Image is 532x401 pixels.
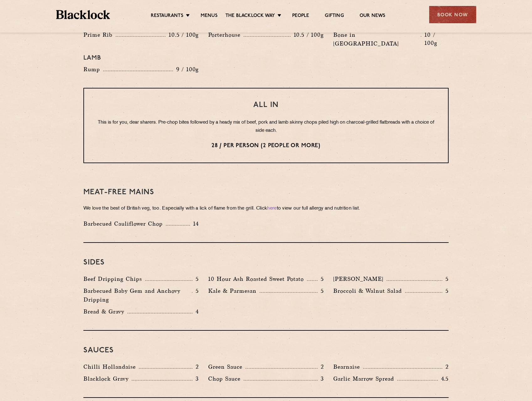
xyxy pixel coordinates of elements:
h3: Meat-Free mains [83,188,449,196]
p: Chilli Hollandaise [83,362,139,371]
div: Book Now [429,6,476,23]
p: 2 [442,363,449,371]
p: Kale & Parmesan [208,286,260,295]
p: 5 [192,287,199,295]
img: BL_Textured_Logo-footer-cropped.svg [56,10,110,19]
a: Menus [201,13,218,20]
p: 5 [442,275,449,283]
p: Bone in [GEOGRAPHIC_DATA] [333,30,421,48]
p: 28 / per person (2 people or more) [97,142,435,150]
p: This is for you, dear sharers. Pre-chop bites followed by a heady mix of beef, pork and lamb skin... [97,119,435,135]
p: 3 [318,375,324,383]
h3: All In [97,101,435,109]
p: 4.5 [438,375,449,383]
p: 5 [318,287,324,295]
p: Barbecued Cauliflower Chop [83,219,166,228]
a: Our News [360,13,386,20]
p: 5 [318,275,324,283]
p: Bearnaise [333,362,363,371]
p: 5 [192,275,199,283]
a: Restaurants [151,13,183,20]
p: 10 / 100g [421,31,449,47]
p: 10.5 / 100g [291,31,324,39]
p: Barbecued Baby Gem and Anchovy Dripping [83,286,192,304]
p: 2 [192,363,199,371]
a: here [267,206,277,211]
p: 3 [192,375,199,383]
p: Prime Rib [83,30,116,39]
p: 9 / 100g [173,65,199,73]
p: Beef Dripping Chips [83,275,145,283]
p: 10.5 / 100g [166,31,199,39]
p: 14 [190,220,199,228]
h3: Sauces [83,346,449,355]
p: 2 [318,363,324,371]
h3: Sides [83,259,449,267]
p: Broccoli & Walnut Salad [333,286,405,295]
p: 10 Hour Ash Roasted Sweet Potato [208,275,307,283]
p: Bread & Gravy [83,307,127,316]
a: The Blacklock Way [225,13,275,20]
p: Rump [83,65,103,74]
p: Green Sauce [208,362,245,371]
p: Chop Sauce [208,374,244,383]
h4: Lamb [83,54,449,62]
a: People [292,13,309,20]
p: Porterhouse [208,30,244,39]
a: Gifting [325,13,344,20]
p: We love the best of British veg, too. Especially with a lick of flame from the grill. Click to vi... [83,204,449,213]
p: [PERSON_NAME] [333,275,387,283]
p: Blacklock Gravy [83,374,132,383]
p: 5 [442,287,449,295]
p: 4 [192,307,199,316]
p: Garlic Marrow Spread [333,374,397,383]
